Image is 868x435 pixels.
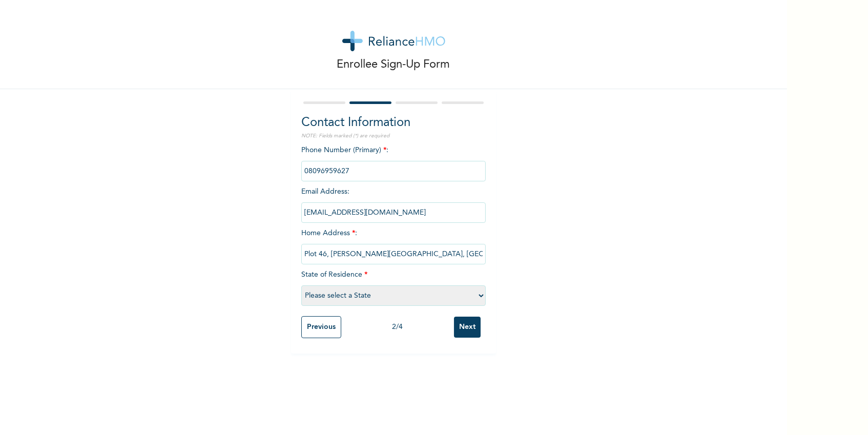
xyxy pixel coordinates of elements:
[301,147,486,175] span: Phone Number (Primary) :
[301,271,486,299] span: State of Residence
[301,114,486,132] h2: Contact Information
[337,56,450,73] p: Enrollee Sign-Up Form
[454,317,481,338] input: Next
[342,31,445,51] img: logo
[301,161,486,181] input: Enter Primary Phone Number
[301,202,486,223] input: Enter email Address
[301,244,486,264] input: Enter home address
[301,188,486,216] span: Email Address :
[301,132,486,140] p: NOTE: Fields marked (*) are required
[301,316,341,338] input: Previous
[341,322,454,333] div: 2 / 4
[301,230,486,258] span: Home Address :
